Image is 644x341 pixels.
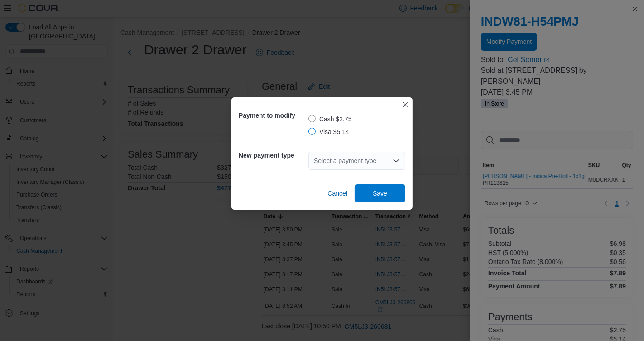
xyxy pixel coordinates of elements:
[314,155,315,166] input: Accessible screen reader label
[239,106,307,125] h5: Payment to modify
[308,114,352,125] label: Cash $2.75
[239,146,307,164] h5: New payment type
[308,126,349,137] label: Visa $5.14
[393,157,400,164] button: Open list of options
[373,189,387,198] span: Save
[400,99,411,110] button: Closes this modal window
[327,189,347,198] span: Cancel
[355,184,405,202] button: Save
[324,184,351,202] button: Cancel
